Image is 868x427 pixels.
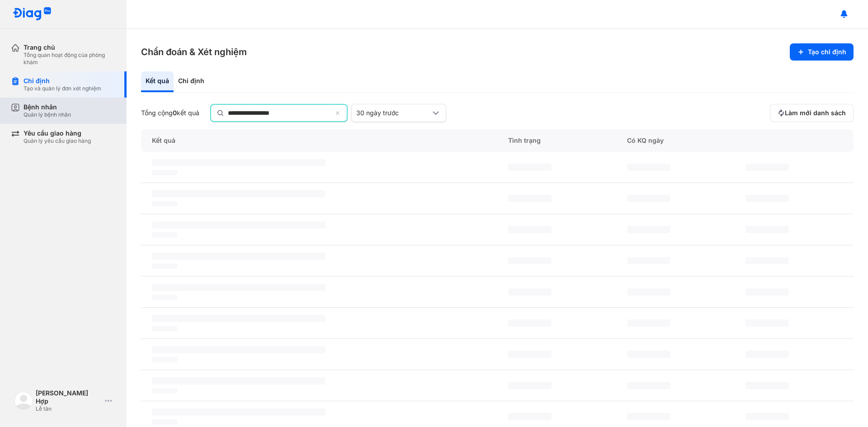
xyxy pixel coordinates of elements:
[152,232,177,238] span: ‌
[627,288,670,296] span: ‌
[152,419,177,425] span: ‌
[152,408,325,416] span: ‌
[152,377,325,385] span: ‌
[508,382,552,389] span: ‌
[745,257,789,264] span: ‌
[627,195,670,202] span: ‌
[745,195,789,202] span: ‌
[24,85,101,92] div: Tạo và quản lý đơn xét nghiệm
[24,77,101,85] div: Chỉ định
[36,405,101,413] div: Lễ tân
[745,382,789,389] span: ‌
[152,221,325,229] span: ‌
[141,109,199,117] div: Tổng cộng kết quả
[141,46,247,58] h3: Chẩn đoán & Xét nghiệm
[627,226,670,233] span: ‌
[508,413,552,420] span: ‌
[152,326,177,331] span: ‌
[508,226,552,233] span: ‌
[785,109,846,117] span: Làm mới danh sách
[616,129,735,152] div: Có KQ ngày
[152,170,177,175] span: ‌
[627,413,670,420] span: ‌
[13,7,52,21] img: logo
[152,295,177,300] span: ‌
[745,226,789,233] span: ‌
[152,346,325,353] span: ‌
[508,351,552,358] span: ‌
[24,43,116,52] div: Trang chủ
[152,190,325,197] span: ‌
[24,103,71,111] div: Bệnh nhân
[627,382,670,389] span: ‌
[24,137,91,145] div: Quản lý yêu cầu giao hàng
[745,319,789,327] span: ‌
[508,319,552,327] span: ‌
[173,109,177,117] span: 0
[790,43,854,61] button: Tạo chỉ định
[141,71,174,92] div: Kết quả
[508,164,552,171] span: ‌
[497,129,616,152] div: Tình trạng
[152,284,325,291] span: ‌
[24,129,91,137] div: Yêu cầu giao hàng
[174,71,209,92] div: Chỉ định
[141,129,497,152] div: Kết quả
[508,288,552,296] span: ‌
[745,164,789,171] span: ‌
[14,392,33,410] img: logo
[627,257,670,264] span: ‌
[152,315,325,322] span: ‌
[356,109,430,117] div: 30 ngày trước
[152,201,177,206] span: ‌
[24,111,71,118] div: Quản lý bệnh nhân
[508,195,552,202] span: ‌
[745,413,789,420] span: ‌
[152,357,177,362] span: ‌
[152,253,325,260] span: ‌
[770,104,854,122] button: Làm mới danh sách
[36,389,101,405] div: [PERSON_NAME] Hợp
[745,351,789,358] span: ‌
[508,257,552,264] span: ‌
[627,351,670,358] span: ‌
[152,263,177,269] span: ‌
[152,159,325,166] span: ‌
[627,164,670,171] span: ‌
[24,52,116,66] div: Tổng quan hoạt động của phòng khám
[745,288,789,296] span: ‌
[627,319,670,327] span: ‌
[152,388,177,394] span: ‌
